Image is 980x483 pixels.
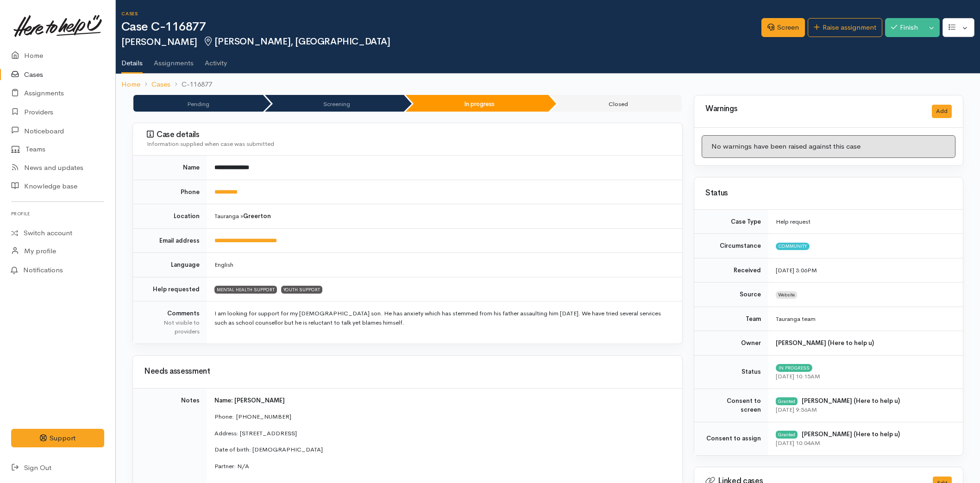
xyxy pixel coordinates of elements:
[776,439,952,448] div: [DATE] 10:04AM
[776,364,812,371] span: In progress
[214,429,671,438] p: Address: [STREET_ADDRESS]
[133,180,207,204] td: Phone
[133,156,207,180] td: Name
[203,36,390,47] span: [PERSON_NAME], [GEOGRAPHIC_DATA]
[550,95,682,112] li: Closed
[11,207,104,220] h6: Profile
[207,253,682,277] td: English
[776,397,798,405] div: Granted
[214,445,671,454] p: Date of birth: [DEMOGRAPHIC_DATA]
[776,339,874,347] b: [PERSON_NAME] (Here to help u)
[133,228,207,253] td: Email address
[207,301,682,344] td: I am looking for support for my [DEMOGRAPHIC_DATA] son. He has anxiety which has stemmed from his...
[214,286,277,293] span: MENTAL HEALTH SUPPORT
[133,253,207,277] td: Language
[802,430,900,438] b: [PERSON_NAME] (Here to help u)
[776,266,817,274] time: [DATE] 3:06PM
[133,204,207,229] td: Location
[214,462,671,471] p: Partner: N/A
[808,18,882,37] a: Raise assignment
[281,286,322,293] span: YOUTH SUPPORT
[776,243,810,250] span: Community
[694,210,768,234] td: Case Type
[776,372,952,381] div: [DATE] 10:15AM
[133,277,207,301] td: Help requested
[121,47,143,74] a: Details
[761,18,805,37] a: Screen
[776,291,797,299] span: Website
[776,431,798,438] div: Granted
[885,18,924,37] button: Finish
[133,95,263,112] li: Pending
[121,79,140,90] a: Home
[694,331,768,356] td: Owner
[705,189,952,198] h3: Status
[147,130,671,139] h3: Case details
[214,212,271,220] span: Tauranga »
[702,135,955,158] div: No warnings have been raised against this case
[144,367,671,376] h3: Needs assessment
[694,422,768,455] td: Consent to assign
[11,429,104,448] button: Support
[802,397,900,405] b: [PERSON_NAME] (Here to help u)
[205,47,227,73] a: Activity
[121,11,761,16] h6: Cases
[694,307,768,331] td: Team
[694,355,768,389] td: Status
[121,20,761,34] h1: Case C-116877
[121,37,761,47] h2: [PERSON_NAME]
[151,79,170,90] a: Cases
[694,282,768,307] td: Source
[170,79,212,90] li: C-116877
[694,258,768,282] td: Received
[144,318,200,336] div: Not visible to providers
[243,212,271,220] b: Greerton
[214,412,671,421] p: Phone: [PHONE_NUMBER]
[154,47,194,73] a: Assignments
[705,105,921,113] h3: Warnings
[147,139,671,149] div: Information supplied when case was submitted
[694,234,768,258] td: Circumstance
[932,105,952,118] button: Add
[406,95,548,112] li: In progress
[214,396,285,404] span: Name: [PERSON_NAME]
[265,95,404,112] li: Screening
[694,389,768,422] td: Consent to screen
[776,315,816,323] span: Tauranga team
[133,301,207,344] td: Comments
[776,405,952,414] div: [DATE] 9:56AM
[768,210,963,234] td: Help request
[116,74,980,95] nav: breadcrumb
